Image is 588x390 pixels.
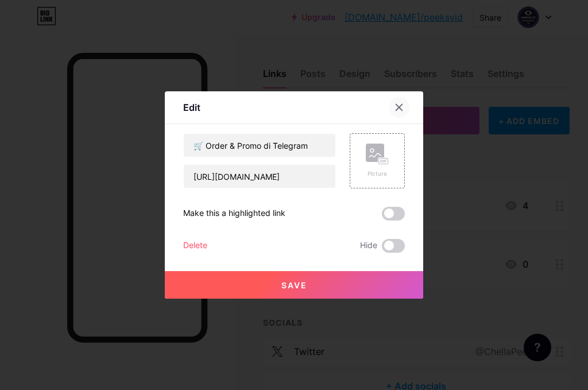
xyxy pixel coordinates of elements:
[183,207,285,221] div: Make this a highlighted link
[360,239,377,253] span: Hide
[183,239,207,253] div: Delete
[281,280,307,290] span: Save
[183,101,200,114] div: Edit
[366,169,389,178] div: Picture
[165,271,423,299] button: Save
[184,134,335,157] input: Title
[184,165,335,188] input: URL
